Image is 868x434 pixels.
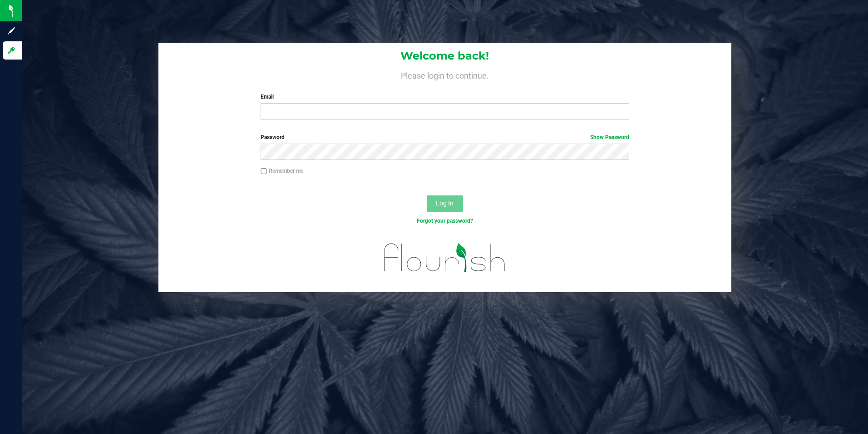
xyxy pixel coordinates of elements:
[7,46,16,55] inline-svg: Log in
[158,69,732,80] h4: Please login to continue.
[261,134,285,140] span: Password
[158,50,732,62] h1: Welcome back!
[436,200,454,207] span: Log In
[261,93,629,101] label: Email
[261,167,303,175] label: Remember me
[427,195,463,212] button: Log In
[417,218,473,224] a: Forgot your password?
[7,26,16,35] inline-svg: Sign up
[590,134,629,140] a: Show Password
[373,234,517,281] img: flourish_logo.svg
[261,168,267,175] input: Remember me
